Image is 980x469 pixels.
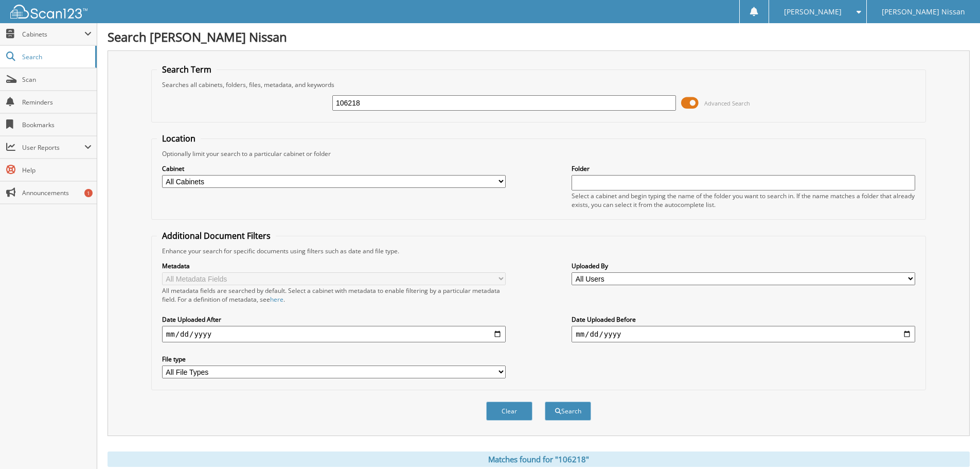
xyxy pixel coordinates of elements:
span: Advanced Search [704,99,750,107]
div: Select a cabinet and begin typing the name of the folder you want to search in. If the name match... [572,192,915,209]
span: Bookmarks [22,120,92,129]
span: Cabinets [22,30,84,39]
span: Help [22,166,92,175]
div: Enhance your search for specific documents using filters such as date and file type. [157,247,920,255]
span: Scan [22,75,92,84]
span: Reminders [22,98,92,107]
a: here [270,295,283,304]
label: Date Uploaded Before [572,315,915,324]
span: Announcements [22,188,92,197]
div: Matches found for "106218" [108,451,970,467]
label: Cabinet [162,164,506,173]
label: Uploaded By [572,262,915,270]
legend: Location [157,133,201,144]
button: Clear [486,402,532,421]
button: Search [545,402,591,421]
span: Search [22,53,90,61]
span: User Reports [22,143,84,152]
div: Optionally limit your search to a particular cabinet or folder [157,149,920,158]
input: start [162,326,506,342]
span: [PERSON_NAME] [784,9,842,15]
div: 1 [84,189,93,197]
img: scan123-logo-white.svg [10,5,87,19]
div: All metadata fields are searched by default. Select a cabinet with metadata to enable filtering b... [162,286,506,304]
label: Date Uploaded After [162,315,506,324]
div: Searches all cabinets, folders, files, metadata, and keywords [157,80,920,89]
label: Metadata [162,262,506,270]
label: Folder [572,164,915,173]
legend: Search Term [157,64,217,75]
legend: Additional Document Filters [157,230,276,241]
label: File type [162,355,506,363]
span: [PERSON_NAME] Nissan [882,9,965,15]
h1: Search [PERSON_NAME] Nissan [108,28,970,45]
input: end [572,326,915,342]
